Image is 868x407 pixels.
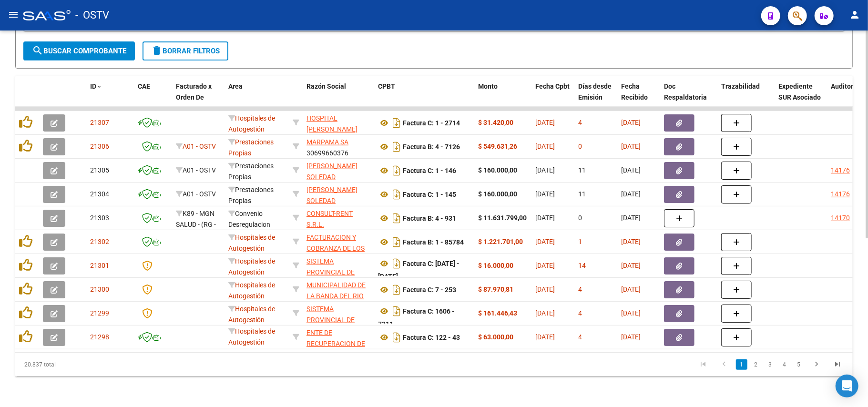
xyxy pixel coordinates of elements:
[390,234,403,250] i: Descargar documento
[478,142,517,150] strong: $ 549.631,26
[621,238,641,245] span: [DATE]
[403,334,460,341] strong: Factura C: 122 - 43
[134,76,172,118] datatable-header-cell: CAE
[763,356,777,373] li: page 3
[535,262,555,269] span: [DATE]
[306,280,370,300] div: 30675264194
[574,76,617,118] datatable-header-cell: Días desde Emisión
[578,166,586,174] span: 11
[478,166,517,174] strong: $ 160.000,00
[578,214,582,222] span: 0
[228,305,275,324] span: Hospitales de Autogestión
[306,161,370,181] div: 27310447922
[390,115,403,131] i: Descargar documento
[151,47,220,55] span: Borrar Filtros
[228,82,243,90] span: Area
[621,309,641,317] span: [DATE]
[836,375,858,397] div: Open Intercom Messenger
[15,353,181,376] div: 20.837 total
[715,359,733,370] a: go to previous page
[183,166,216,174] span: A01 - OSTV
[831,189,850,200] div: 14176
[90,309,109,317] span: 21299
[390,282,403,297] i: Descargar documento
[90,214,109,222] span: 21303
[390,256,403,271] i: Descargar documento
[306,208,370,228] div: 30710542372
[306,281,366,311] span: MUNICIPALIDAD DE LA BANDA DEL RIO SALI
[176,82,212,101] span: Facturado x Orden De
[535,82,570,90] span: Fecha Cpbt
[306,162,357,181] span: [PERSON_NAME] SOLEDAD
[478,309,517,317] strong: $ 161.446,43
[621,285,641,293] span: [DATE]
[306,82,346,90] span: Razón Social
[306,329,369,402] span: ENTE DE RECUPERACION DE FONDOS PARA EL FORTALECIMIENTO DEL SISTEMA DE SALUD DE MENDOZA (REFORSAL)...
[303,76,374,118] datatable-header-cell: Razón Social
[306,257,355,287] span: SISTEMA PROVINCIAL DE SALUD
[535,166,555,174] span: [DATE]
[390,330,403,345] i: Descargar documento
[403,167,456,174] strong: Factura C: 1 - 146
[228,162,274,181] span: Prestaciones Propias
[694,359,712,370] a: go to first page
[778,82,821,101] span: Expediente SUR Asociado
[831,165,850,176] div: 14176
[23,41,135,61] button: Buscar Comprobante
[403,143,460,151] strong: Factura B: 4 - 7126
[621,82,648,101] span: Fecha Recibido
[390,304,403,319] i: Descargar documento
[578,119,582,126] span: 4
[578,82,612,101] span: Días desde Emisión
[779,359,790,370] a: 4
[306,234,365,274] span: FACTURACION Y COBRANZA DE LOS EFECTORES PUBLICOS S.E.
[90,262,109,269] span: 21301
[32,45,43,56] mat-icon: search
[403,214,456,222] strong: Factura B: 4 - 931
[578,285,582,293] span: 4
[374,76,474,118] datatable-header-cell: CPBT
[228,114,275,133] span: Hospitales de Autogestión
[578,190,586,198] span: 11
[775,76,827,118] datatable-header-cell: Expediente SUR Asociado
[306,210,353,228] span: CONSULT-RENT S.R.L.
[717,76,775,118] datatable-header-cell: Trazabilidad
[535,309,555,317] span: [DATE]
[831,82,859,90] span: Auditoria
[306,327,370,347] div: 30718615700
[228,210,270,228] span: Convenio Desregulacion
[390,187,403,202] i: Descargar documento
[90,142,109,150] span: 21306
[478,190,517,198] strong: $ 160.000,00
[478,333,513,341] strong: $ 63.000,00
[228,138,274,157] span: Prestaciones Propias
[75,5,109,26] span: - OSTV
[621,166,641,174] span: [DATE]
[735,356,749,373] li: page 1
[793,359,805,370] a: 5
[228,186,274,204] span: Prestaciones Propias
[403,286,456,294] strong: Factura C: 7 - 253
[403,238,464,246] strong: Factura B: 1 - 85784
[849,9,860,20] mat-icon: person
[306,186,357,204] span: [PERSON_NAME] SOLEDAD
[535,285,555,293] span: [DATE]
[378,307,455,328] strong: Factura C: 1606 - 7311
[578,142,582,150] span: 0
[228,257,275,276] span: Hospitales de Autogestión
[578,333,582,341] span: 4
[621,333,641,341] span: [DATE]
[531,76,574,118] datatable-header-cell: Fecha Cpbt
[535,119,555,126] span: [DATE]
[777,356,792,373] li: page 4
[176,210,216,239] span: K89 - MGN SALUD - (RG - A.A.)
[765,359,776,370] a: 3
[183,190,216,198] span: A01 - OSTV
[306,304,370,324] div: 30691822849
[831,213,850,224] div: 14170
[478,82,498,90] span: Monto
[535,238,555,245] span: [DATE]
[228,234,275,252] span: Hospitales de Autogestión
[478,238,523,245] strong: $ 1.221.701,00
[306,137,370,157] div: 30699660376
